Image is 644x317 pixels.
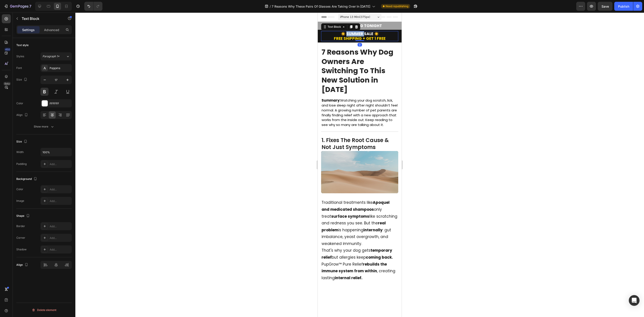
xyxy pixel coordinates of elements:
[16,54,24,58] div: Styles
[272,4,370,9] span: 7 Reasons Why These Pairs Of Glasses Are Taking Over In [DATE]
[16,43,29,47] div: Text style
[41,148,72,156] input: Auto
[84,2,102,11] div: Undo/Redo
[16,224,25,228] div: Border
[50,162,71,166] div: Add...
[614,2,633,11] button: Publish
[4,48,11,51] div: 450
[16,176,38,182] div: Background
[618,4,629,9] div: Publish
[50,199,71,203] div: Add...
[602,4,609,8] span: Save
[270,4,271,9] span: /
[44,28,59,32] p: Advanced
[16,187,23,191] div: Color
[22,28,35,32] p: Settings
[16,101,23,105] div: Color
[2,2,33,11] button: 7
[50,66,71,70] div: Poppins
[34,124,55,129] div: Show more
[16,66,22,70] div: Font
[16,236,25,240] div: Corner
[3,82,11,85] div: Beta
[16,150,24,154] div: Width
[29,4,31,9] p: 7
[16,112,29,118] div: Align
[16,139,28,145] div: Size
[50,236,71,240] div: Add...
[16,213,31,219] div: Shape
[50,248,71,252] div: Add...
[16,306,72,314] button: Delete element
[386,4,408,8] span: Need republishing
[16,262,29,268] div: Align
[50,187,71,191] div: Add...
[50,224,71,228] div: Add...
[16,162,27,166] div: Padding
[598,2,612,11] button: Save
[16,77,28,83] div: Size
[16,247,27,251] div: Shadow
[629,295,640,306] div: Open Intercom Messenger
[50,102,71,106] div: FFFFFF
[16,123,72,131] button: Show more
[40,52,72,60] button: Paragraph 1*
[16,199,24,203] div: Image
[22,16,60,21] p: Text Block
[32,307,56,313] div: Delete element
[42,54,59,58] span: Paragraph 1*
[318,13,402,317] iframe: Design area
